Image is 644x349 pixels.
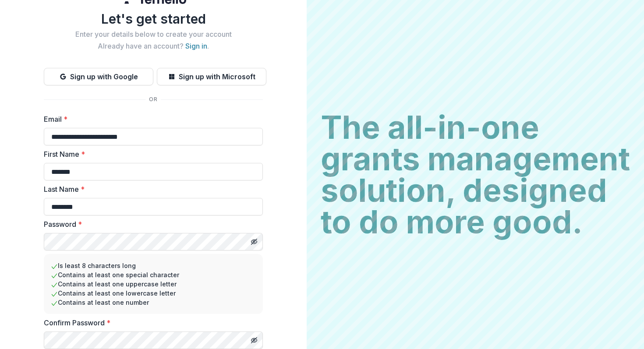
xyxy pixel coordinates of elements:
label: Confirm Password [44,317,258,328]
li: Contains at least one number [51,298,256,307]
label: Last Name [44,184,258,194]
button: Toggle password visibility [247,333,261,347]
li: Is least 8 characters long [51,261,256,270]
h2: Enter your details below to create your account [44,30,263,39]
li: Contains at least one uppercase letter [51,279,256,289]
li: Contains at least one lowercase letter [51,289,256,298]
h2: Already have an account? . [44,42,263,50]
label: Email [44,114,258,124]
button: Sign up with Google [44,68,153,85]
a: Sign in [185,42,207,50]
label: Password [44,219,258,229]
label: First Name [44,149,258,159]
h1: Let's get started [44,11,263,27]
li: Contains at least one special character [51,270,256,279]
button: Toggle password visibility [247,235,261,249]
button: Sign up with Microsoft [157,68,266,85]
